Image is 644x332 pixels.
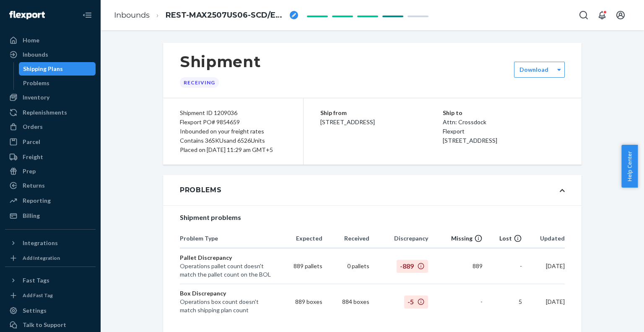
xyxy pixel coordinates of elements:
[443,108,565,118] p: Ship to
[23,123,43,131] div: Orders
[19,62,96,76] a: Shipping Plans
[272,284,322,319] td: 889 boxes
[369,229,428,248] th: Discrepancy
[23,153,43,161] div: Freight
[19,76,96,90] a: Problems
[5,120,96,133] a: Orders
[23,321,66,329] div: Talk to Support
[5,150,96,164] a: Freight
[180,108,286,118] div: Shipment ID 1209036
[5,274,96,287] button: Fast Tags
[180,290,226,297] span: Box Discrepancy
[322,229,370,248] th: Received
[483,248,522,284] td: -
[322,284,370,319] td: 884 boxes
[5,34,96,47] a: Home
[180,254,232,261] span: Pallet Discrepancy
[397,260,428,273] span: -889
[443,118,565,127] p: Attn: Crossdock
[180,127,286,136] div: Inbounded on your freight rates
[23,306,47,315] div: Settings
[180,136,286,145] div: Contains 36 SKUs and 6526 Units
[5,106,96,119] a: Replenishments
[180,212,565,222] div: Shipment problems
[5,209,96,222] a: Billing
[180,53,261,71] h1: Shipment
[23,65,63,73] div: Shipping Plans
[428,234,483,243] div: Missing
[23,239,58,247] div: Integrations
[5,91,96,104] a: Inventory
[166,10,286,21] span: REST-MAX2507US06-SCD/ESS/IFS/ITS/IPC
[320,108,443,118] p: Ship from
[519,65,548,74] label: Download
[23,36,39,44] div: Home
[5,253,96,263] a: Add Integration
[5,318,96,332] a: Talk to Support
[79,7,96,24] button: Close Navigation
[180,77,219,88] div: Receiving
[180,118,286,127] div: Flexport PO# 9854659
[320,118,375,125] span: [STREET_ADDRESS]
[5,135,96,149] a: Parcel
[9,11,45,19] img: Flexport logo
[428,284,483,319] td: -
[443,127,565,136] p: Flexport
[272,229,322,248] th: Expected
[522,229,565,248] th: Updated
[23,254,60,261] div: Add Integration
[23,138,40,146] div: Parcel
[5,290,96,301] a: Add Fast Tag
[180,145,286,154] div: Placed on [DATE] 11:29 am GMT+5
[5,194,96,207] a: Reporting
[5,179,96,192] a: Returns
[23,292,53,299] div: Add Fast Tag
[23,167,36,175] div: Prep
[594,7,610,24] button: Open notifications
[23,212,40,220] div: Billing
[5,165,96,178] a: Prep
[180,298,272,314] div: Operations box count doesn't match shipping plan count
[522,284,565,319] td: [DATE]
[23,79,49,87] div: Problems
[272,248,322,284] td: 889 pallets
[483,284,522,319] td: 5
[322,248,370,284] td: 0 pallets
[23,196,51,205] div: Reporting
[180,185,222,195] div: Problems
[23,108,67,117] div: Replenishments
[5,304,96,317] a: Settings
[180,262,272,279] div: Operations pallet count doesn't match the pallet count on the BOL
[114,10,150,20] a: Inbounds
[180,229,272,248] th: Problem Type
[23,276,49,285] div: Fast Tags
[428,248,483,284] td: 889
[404,295,428,308] span: -5
[23,50,48,59] div: Inbounds
[5,48,96,61] a: Inbounds
[23,93,49,102] div: Inventory
[107,3,305,28] ol: breadcrumbs
[23,181,45,190] div: Returns
[483,234,522,243] div: Lost
[5,236,96,250] button: Integrations
[621,145,638,188] button: Help Center
[443,137,497,144] span: [STREET_ADDRESS]
[522,248,565,284] td: [DATE]
[612,7,629,24] button: Open account menu
[575,7,592,24] button: Open Search Box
